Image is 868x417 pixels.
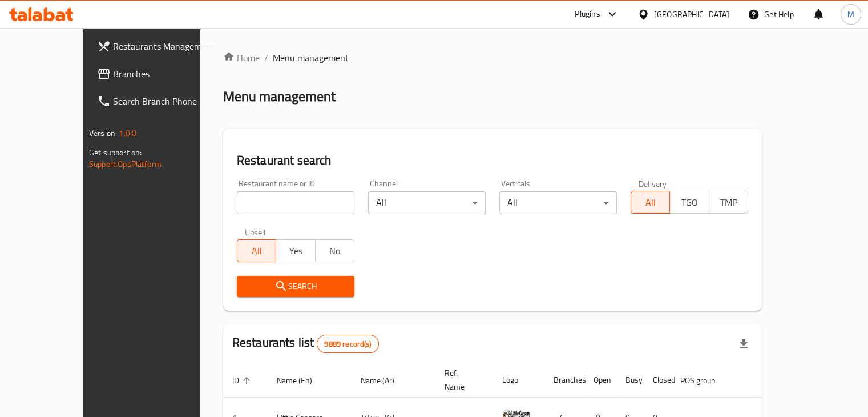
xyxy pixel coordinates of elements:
span: M [847,8,854,21]
span: Version: [89,126,117,141]
span: Menu management [273,51,349,65]
span: TGO [675,194,704,211]
button: TGO [669,191,709,214]
div: [GEOGRAPHIC_DATA] [654,8,729,21]
th: Open [584,363,616,398]
span: Get support on: [89,145,142,160]
th: Closed [644,363,671,398]
span: Branches [113,67,219,81]
button: All [631,191,670,214]
a: Support.OpsPlatform [89,157,162,171]
div: All [499,191,617,214]
span: Ref. Name [445,366,479,394]
nav: breadcrumb [223,51,762,65]
div: Total records count [317,335,378,353]
button: All [237,239,276,262]
span: All [242,243,272,259]
span: Search [246,279,345,294]
span: ID [232,374,254,387]
h2: Menu management [223,87,336,106]
input: Search for restaurant name or ID.. [237,191,354,214]
div: All [368,191,486,214]
a: Search Branch Phone [88,87,228,115]
button: No [315,239,354,262]
div: Export file [730,330,757,358]
label: Upsell [245,228,266,236]
span: Search Branch Phone [113,94,219,108]
div: Plugins [575,7,600,21]
span: No [320,243,350,259]
span: All [636,194,665,211]
span: TMP [714,194,744,211]
a: Restaurants Management [88,33,228,60]
span: 9889 record(s) [317,339,378,350]
th: Busy [616,363,644,398]
th: Logo [493,363,544,398]
span: Name (En) [277,374,327,387]
span: 1.0.0 [119,126,136,141]
a: Home [223,51,260,65]
button: Search [237,276,354,297]
a: Branches [88,60,228,87]
span: Yes [281,243,310,259]
span: POS group [680,374,730,387]
label: Delivery [639,179,667,187]
span: Restaurants Management [113,39,219,53]
button: TMP [709,191,748,214]
button: Yes [276,239,315,262]
th: Branches [544,363,584,398]
h2: Restaurants list [232,334,379,353]
span: Name (Ar) [361,374,409,387]
li: / [264,51,268,65]
h2: Restaurant search [237,152,748,169]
